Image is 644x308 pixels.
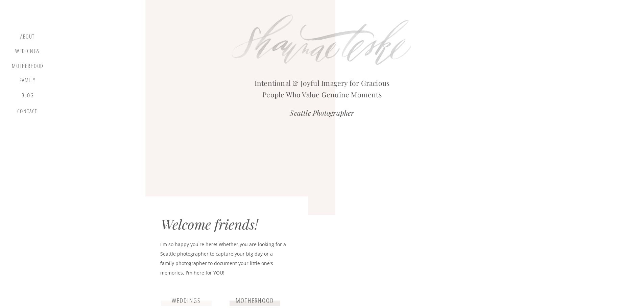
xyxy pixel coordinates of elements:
div: Welcome friends! [161,216,280,236]
a: about [18,33,38,42]
a: blog [18,92,38,102]
a: weddings [166,297,207,305]
a: motherhood [231,297,279,305]
a: Weddings [15,48,40,56]
i: Seattle Photographer [290,108,354,117]
p: I'm so happy you're here! Whether you are looking for a Seattle photographer to capture your big ... [160,240,286,286]
a: contact [16,108,39,117]
a: motherhood [12,63,44,70]
a: Family [15,77,40,86]
h2: Intentional & Joyful Imagery for Gracious People Who Value Genuine Moments [247,77,397,97]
